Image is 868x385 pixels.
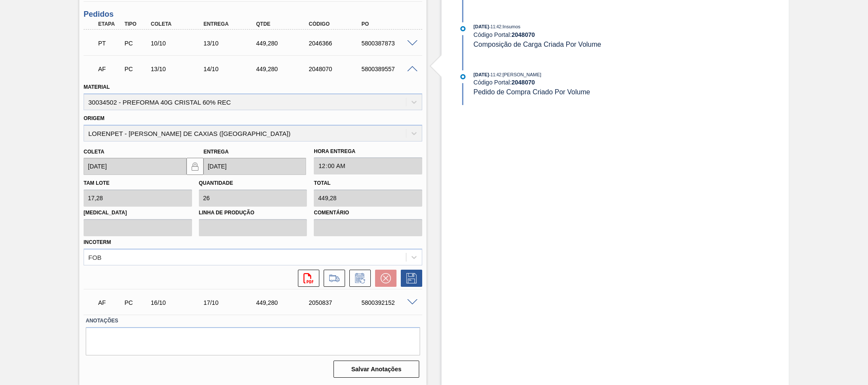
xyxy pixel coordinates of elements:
[201,299,261,306] div: 17/10/2025
[359,299,418,306] div: 5800392152
[84,10,422,19] h3: Pedidos
[359,40,418,47] div: 5800387873
[84,158,186,175] input: dd/mm/yyyy
[96,21,123,27] div: Etapa
[149,40,208,47] div: 10/10/2025
[96,60,123,78] div: Aguardando Faturamento
[186,158,204,175] button: locked
[474,31,677,38] div: Código Portal:
[501,24,520,29] span: : Insumos
[314,145,422,158] label: Hora Entrega
[306,40,366,47] div: 2046366
[254,299,313,306] div: 449,280
[88,253,102,261] div: FOB
[371,270,396,287] div: Cancelar pedido
[460,74,466,79] img: atual
[314,207,422,219] label: Comentário
[122,21,150,27] div: Tipo
[396,270,422,287] div: Salvar Pedido
[511,79,535,86] strong: 2048070
[254,21,313,27] div: Qtde
[333,361,419,378] button: Salvar Anotações
[474,79,677,86] div: Código Portal:
[84,239,111,245] label: Incoterm
[204,149,229,155] label: Entrega
[254,40,313,47] div: 449,280
[204,158,306,175] input: dd/mm/yyyy
[190,161,200,171] img: locked
[199,207,307,219] label: Linha de Produção
[149,66,208,72] div: 13/10/2025
[306,21,366,27] div: Código
[122,299,150,306] div: Pedido de Compra
[84,180,109,186] label: Tam lote
[98,299,121,306] p: AF
[149,21,208,27] div: Coleta
[86,315,420,327] label: Anotações
[84,207,192,219] label: [MEDICAL_DATA]
[306,66,366,72] div: 2048070
[474,24,489,29] span: [DATE]
[199,180,233,186] label: Quantidade
[474,88,590,96] span: Pedido de Compra Criado Por Volume
[201,66,261,72] div: 14/10/2025
[489,24,501,29] span: - 11:42
[314,180,330,186] label: Total
[359,66,418,72] div: 5800389557
[96,293,123,312] div: Aguardando Faturamento
[511,31,535,38] strong: 2048070
[345,270,371,287] div: Informar alteração no pedido
[84,115,105,121] label: Origem
[254,66,313,72] div: 449,280
[84,84,110,90] label: Material
[306,299,366,306] div: 2050837
[149,299,208,306] div: 16/10/2025
[201,21,261,27] div: Entrega
[474,72,489,77] span: [DATE]
[122,40,150,47] div: Pedido de Compra
[501,72,541,77] span: : [PERSON_NAME]
[294,270,319,287] div: Abrir arquivo PDF
[319,270,345,287] div: Ir para Composição de Carga
[201,40,261,47] div: 13/10/2025
[460,26,466,31] img: atual
[98,40,121,47] p: PT
[359,21,418,27] div: PO
[98,66,121,72] p: AF
[489,72,501,77] span: - 11:42
[474,41,601,48] span: Composição de Carga Criada Por Volume
[96,34,123,53] div: Pedido em Trânsito
[122,66,150,72] div: Pedido de Compra
[84,149,104,155] label: Coleta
